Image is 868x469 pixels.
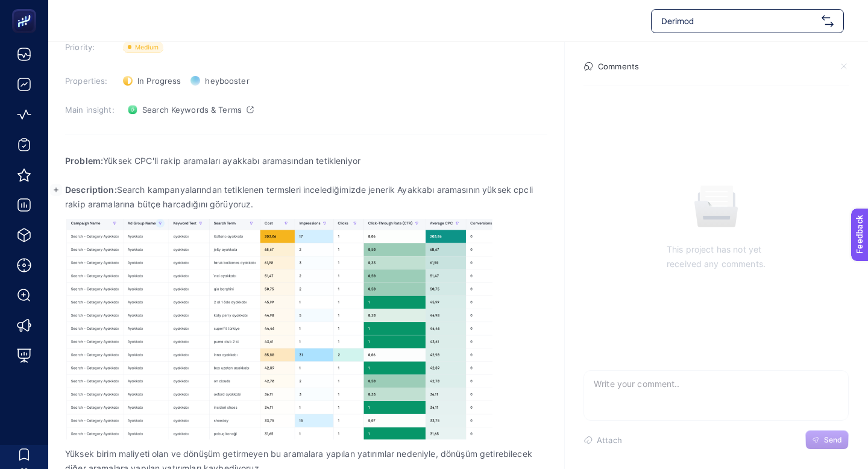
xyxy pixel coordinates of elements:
a: Search Keywords & Terms [123,100,259,119]
p: Yüksek CPC'li rakip aramaları ayakkabı aramasından tetikleniyor [65,154,547,168]
span: Send [824,435,842,445]
strong: Description: [65,184,117,195]
span: Derimod [661,15,817,27]
span: heybooster [205,76,249,86]
strong: Problem: [65,156,103,166]
h3: Priority: [65,42,116,52]
span: Feedback [7,4,46,13]
p: Search kampanyalarından tetiklenen termsleri incelediğimizde jenerik Ayakkabı aramasının yüksek c... [65,183,547,212]
h4: Comments [598,61,639,71]
button: Send [805,430,849,450]
img: svg%3e [822,15,834,27]
img: 1755774484790-Ekran%20Resmi%202025-08-21%2014.01.32.png [65,219,492,439]
h3: Properties: [65,76,116,86]
span: Search Keywords & Terms [142,105,242,115]
span: In Progress [137,76,181,86]
h3: Main insight: [65,105,116,115]
p: This project has not yet received any comments. [667,242,766,271]
span: Attach [597,435,622,445]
